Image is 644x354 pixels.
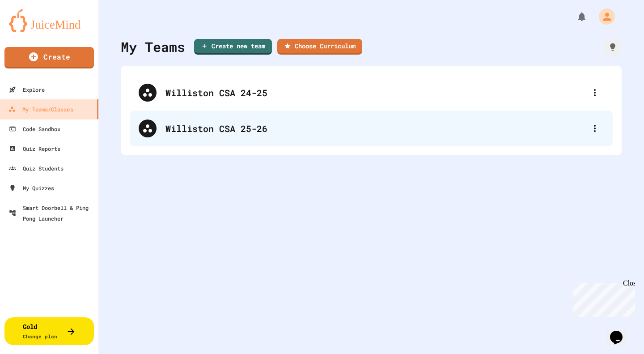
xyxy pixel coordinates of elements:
div: Williston CSA 24-25 [165,86,586,99]
div: Gold [23,322,57,341]
div: Williston CSA 25-26 [130,111,613,146]
div: Explore [9,84,45,95]
a: Create [4,47,94,68]
div: Quiz Students [9,163,64,174]
div: My Quizzes [9,183,54,193]
div: Smart Doorbell & Ping Pong Launcher [9,202,95,224]
div: Chat with us now!Close [4,4,62,57]
img: logo-orange.svg [9,9,89,32]
div: Quiz Reports [9,143,60,154]
a: Create new team [194,39,272,55]
div: My Notifications [560,9,589,24]
a: Choose Curriculum [277,39,362,55]
div: Williston CSA 25-26 [165,122,586,135]
iframe: chat widget [570,279,635,317]
iframe: chat widget [606,318,635,345]
div: How it works [604,38,622,56]
div: Williston CSA 24-25 [130,75,613,111]
div: Code Sandbox [9,124,60,134]
span: Change plan [23,333,57,340]
div: My Teams [121,37,185,57]
div: My Account [589,6,617,27]
div: My Teams/Classes [8,104,73,115]
button: GoldChange plan [4,317,94,345]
